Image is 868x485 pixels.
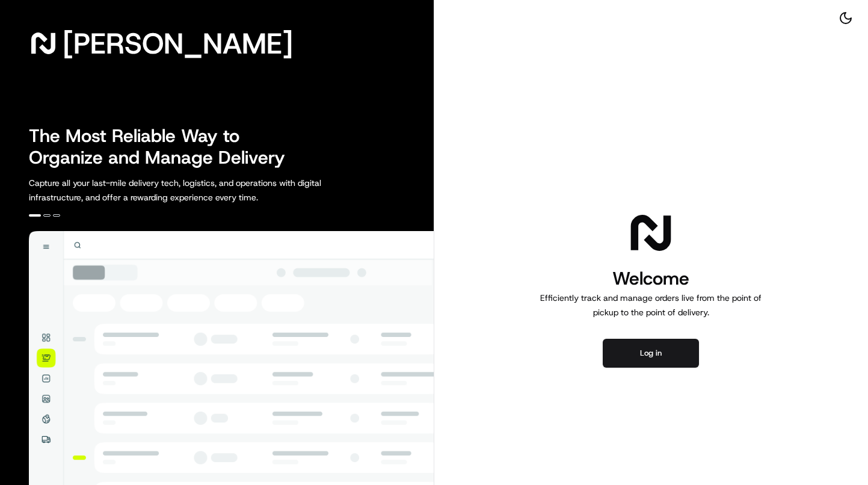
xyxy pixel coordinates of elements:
[29,125,298,168] h2: The Most Reliable Way to Organize and Manage Delivery
[63,31,293,55] span: [PERSON_NAME]
[535,291,766,320] p: Efficiently track and manage orders live from the point of pickup to the point of delivery.
[603,339,699,368] button: Log in
[29,176,375,205] p: Capture all your last-mile delivery tech, logistics, and operations with digital infrastructure, ...
[535,267,766,291] h1: Welcome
